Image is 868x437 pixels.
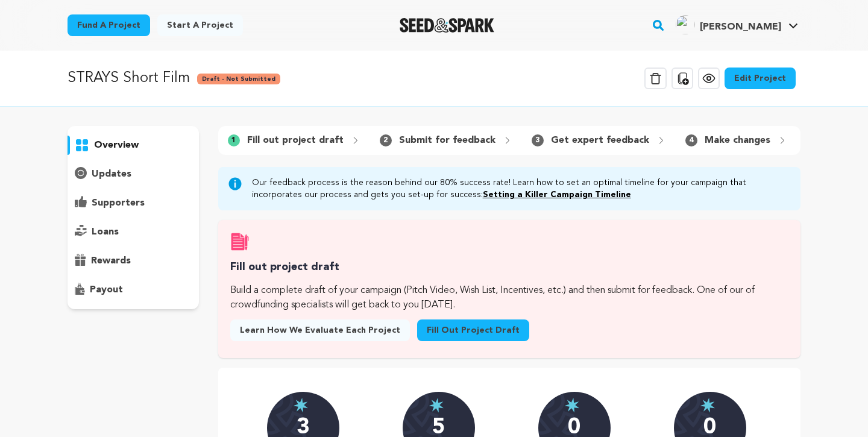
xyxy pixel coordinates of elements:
button: updates [68,165,199,184]
span: [PERSON_NAME] [700,22,781,32]
img: Seed&Spark Logo Dark Mode [400,18,494,33]
p: overview [94,138,139,152]
span: 3 [532,134,544,146]
p: loans [92,225,119,239]
span: Draft - Not Submitted [197,74,280,84]
button: supporters [68,193,199,213]
p: Our feedback process is the reason behind our 80% success rate! Learn how to set an optimal timel... [252,177,791,201]
div: JJ K.'s Profile [676,15,781,34]
p: STRAYS Short Film [68,68,190,89]
p: Fill out project draft [247,133,344,148]
p: payout [90,283,123,297]
a: Edit Project [725,68,796,89]
button: payout [68,280,199,300]
span: 2 [380,134,392,146]
a: Setting a Killer Campaign Timeline [483,190,631,199]
span: 1 [228,134,240,146]
a: Fill out project draft [417,319,529,341]
a: Learn how we evaluate each project [230,319,410,341]
p: Submit for feedback [399,133,495,148]
a: Start a project [157,14,243,36]
span: Learn how we evaluate each project [240,324,400,336]
a: JJ K.'s Profile [673,13,800,34]
p: rewards [91,254,131,268]
p: Get expert feedback [551,133,649,148]
a: Seed&Spark Homepage [400,18,494,33]
button: rewards [68,251,199,271]
h3: Fill out project draft [230,259,788,276]
img: ACg8ocJkMzYoCJyFzvak5EGT_GAstU2cuTpWpkKT1Z_tOJxM-seC-g=s96-c [676,15,695,34]
p: supporters [92,196,145,210]
button: overview [68,136,199,155]
p: Build a complete draft of your campaign (Pitch Video, Wish List, Incentives, etc.) and then submi... [230,283,788,312]
span: JJ K.'s Profile [673,13,800,38]
p: Make changes [705,133,770,148]
p: updates [92,167,131,181]
a: Fund a project [68,14,150,36]
span: 4 [685,134,697,146]
button: loans [68,222,199,242]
